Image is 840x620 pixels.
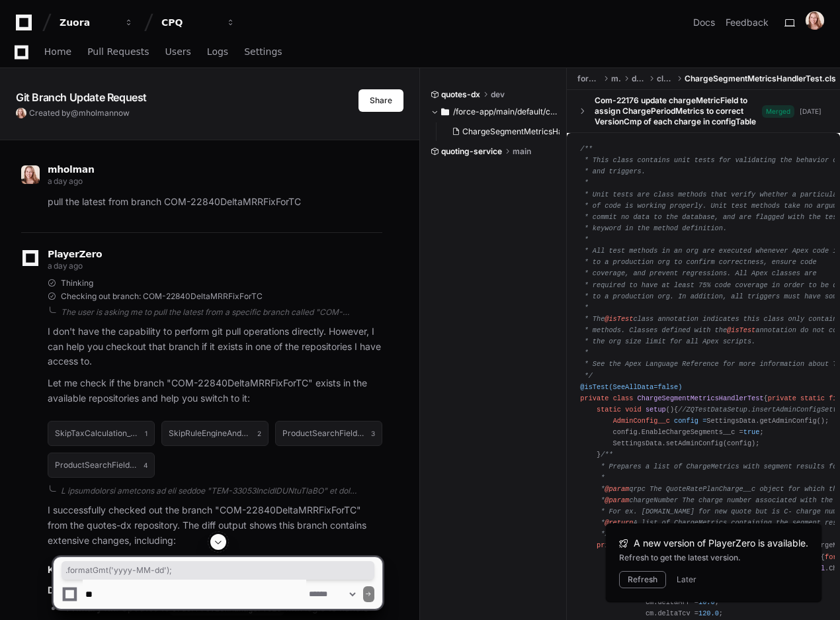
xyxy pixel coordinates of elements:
[71,108,79,118] span: @
[613,417,670,425] span: AdminConfig__c
[446,122,560,141] button: ChargeSegmentMetricsHandlerTest.cls
[693,16,715,29] a: Docs
[44,37,71,67] a: Home
[44,48,71,56] span: Home
[60,16,116,29] div: Zuora
[21,165,40,184] img: ACg8ocIU-Sb2BxnMcntMXmziFCr-7X-gNNbgA1qH7xs1u4x9U1zCTVyX=s96-c
[275,421,382,446] button: ProductSearchFields.fieldSet-meta.xml3
[48,421,155,446] button: SkipTaxCalculation__c.field-meta.xml1
[48,261,82,271] span: a day ago
[597,406,621,414] span: static
[282,429,364,437] h1: ProductSearchFields.fieldSet-meta.xml
[207,48,228,56] span: Logs
[16,91,147,104] app-text-character-animate: Git Branch Update Request
[79,108,114,118] span: mholman
[613,394,634,402] span: class
[702,417,706,425] span: =
[646,406,666,414] span: setup
[48,176,82,186] span: a day ago
[48,195,382,210] p: pull the latest from branch COM-22840DeltaMRRFixForTC
[634,537,808,550] span: A new version of PlayerZero is available.
[48,164,95,175] span: mholman
[580,383,682,391] span: @isTest(SeeAllData=false)
[61,278,93,288] span: Thinking
[54,11,139,34] button: Zuora
[743,428,760,436] span: true
[371,428,375,439] span: 3
[605,496,629,504] span: @param
[611,73,620,84] span: main
[800,394,825,402] span: static
[798,576,833,612] iframe: Open customer support
[513,146,531,157] span: main
[65,565,370,576] span: .formatGmt('yyyy-MM-dd');
[244,48,282,56] span: Settings
[619,571,666,588] button: Refresh
[55,461,137,469] h1: ProductSearchFieldSets.cls
[61,486,382,496] div: L ipsumdolorsi ametcons ad eli seddoe "TEM-33053IncidIDUNtuTlaBO" et dol magnaa-en adminimven. Qu...
[462,126,610,137] span: ChargeSegmentMetricsHandlerTest.cls
[165,37,191,67] a: Users
[114,108,130,118] span: now
[595,95,762,127] div: Com-22176 update chargeMetricField to assign ChargePeriodMetrics to correct VersionCmp of each ch...
[48,503,382,548] p: I successfully checked out the branch "COM-22840DeltaMRRFixForTC" from the quotes-dx repository. ...
[55,429,138,437] h1: SkipTaxCalculation__c.field-meta.xml
[441,89,480,100] span: quotes-dx
[632,73,647,84] span: default
[48,250,102,258] span: PlayerZero
[16,108,26,118] img: ACg8ocIU-Sb2BxnMcntMXmziFCr-7X-gNNbgA1qH7xs1u4x9U1zCTVyX=s96-c
[685,73,836,84] span: ChargeSegmentMetricsHandlerTest.cls
[441,146,502,157] span: quoting-service
[453,107,557,117] span: /force-app/main/default/classes
[156,11,241,34] button: CPQ
[441,104,449,120] svg: Directory
[431,101,557,122] button: /force-app/main/default/classes
[29,108,130,118] span: Created by
[605,519,633,527] span: @return
[580,394,609,402] span: private
[61,291,263,302] span: Checking out branch: COM-22840DeltaMRRFixForTC
[87,48,149,56] span: Pull Requests
[169,429,251,437] h1: SkipRuleEngineAndPreviewOnSave__c.field-meta.xml
[244,37,282,67] a: Settings
[61,307,382,318] div: The user is asking me to pull the latest from a specific branch called "COM-22840DeltaMRRFixForTC...
[491,89,505,100] span: dev
[161,16,218,29] div: CPQ
[806,11,824,30] img: ACg8ocIU-Sb2BxnMcntMXmziFCr-7X-gNNbgA1qH7xs1u4x9U1zCTVyX=s96-c
[674,417,698,425] span: config
[48,324,382,369] p: I don't have the capability to perform git pull operations directly. However, I can help you chec...
[145,428,147,439] span: 1
[605,485,629,493] span: @param
[638,394,764,402] span: ChargeSegmentMetricsHandlerTest
[666,406,674,414] span: ()
[161,421,269,446] button: SkipRuleEngineAndPreviewOnSave__c.field-meta.xml2
[358,89,403,112] button: Share
[726,16,769,29] button: Feedback
[657,73,674,84] span: classes
[48,376,382,406] p: Let me check if the branch "COM-22840DeltaMRRFixForTC" exists in the available repositories and h...
[48,453,155,478] button: ProductSearchFieldSets.cls4
[727,326,755,334] span: @isTest
[625,406,642,414] span: void
[165,48,191,56] span: Users
[677,574,696,585] button: Later
[144,460,147,470] span: 4
[87,37,149,67] a: Pull Requests
[762,105,794,118] span: Merged
[257,428,261,439] span: 2
[768,394,796,402] span: private
[207,37,228,67] a: Logs
[577,73,601,84] span: force-app
[619,553,808,563] div: Refresh to get the latest version.
[605,315,633,323] span: @isTest
[800,107,821,116] div: [DATE]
